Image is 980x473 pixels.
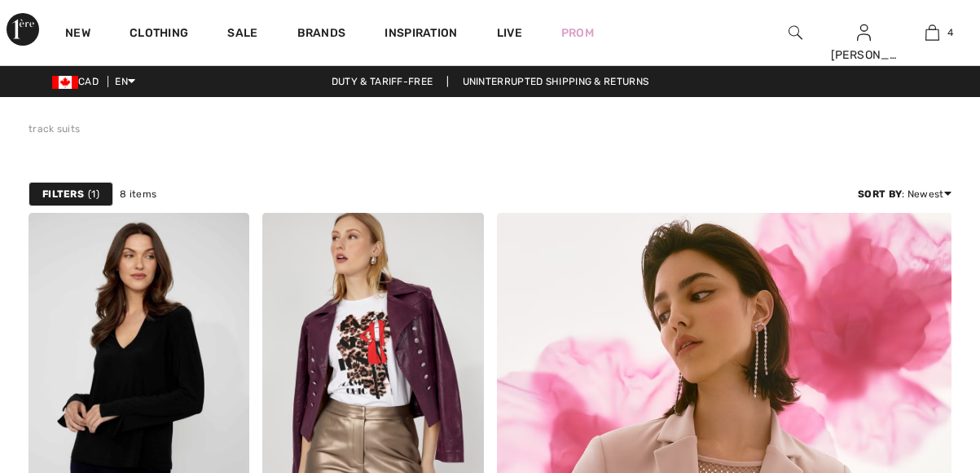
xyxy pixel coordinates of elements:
[29,123,80,135] a: track suits
[52,76,78,89] img: Canadian Dollar
[857,23,871,42] img: My Info
[947,25,953,40] span: 4
[831,46,898,64] div: [PERSON_NAME]
[561,24,594,42] a: Prom
[52,76,105,87] span: CAD
[120,187,156,201] span: 8 items
[7,13,39,46] img: 1ère Avenue
[899,23,966,42] a: 4
[858,188,902,200] strong: Sort By
[115,76,135,87] span: EN
[789,23,802,42] img: search the website
[227,26,257,43] a: Sale
[858,187,951,201] div: : Newest
[297,26,346,43] a: Brands
[497,24,522,42] a: Live
[130,26,188,43] a: Clothing
[65,26,90,43] a: New
[88,187,99,201] span: 1
[857,24,871,40] a: Sign In
[42,187,84,201] strong: Filters
[385,26,457,43] span: Inspiration
[925,23,939,42] img: My Bag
